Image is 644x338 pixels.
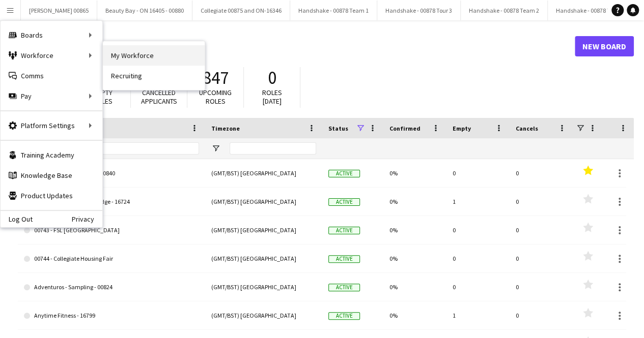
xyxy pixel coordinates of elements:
span: Active [328,312,360,320]
span: Cancels [516,125,538,132]
div: (GMT/BST) [GEOGRAPHIC_DATA] [205,188,322,216]
a: Comms [1,66,102,86]
div: 0 [446,273,510,301]
div: 0% [383,244,446,272]
div: 0% [383,216,446,244]
a: New Board [575,36,634,56]
span: 847 [203,67,229,89]
span: Upcoming roles [199,88,232,106]
button: Handshake - 00878 Tour 3 [377,1,461,20]
span: Active [328,198,360,206]
div: (GMT/BST) [GEOGRAPHIC_DATA] [205,216,322,244]
span: Active [328,170,360,177]
div: 1 [446,301,510,329]
div: 0 [510,159,573,187]
button: Handshake - 00878 Team 1 [290,1,377,20]
a: Native - Well Being Fairs - 00840 [24,159,199,188]
div: Boards [1,25,102,45]
span: Confirmed [389,125,421,132]
div: Pay [1,86,102,106]
span: Empty [453,125,471,132]
button: Handshake - 00878 Team 4 [548,1,635,20]
div: 0 [446,244,510,272]
a: My Workforce [103,45,205,66]
div: 0 [510,301,573,329]
button: Collegiate 00875 and ON-16346 [192,1,290,20]
input: Timezone Filter Input [230,142,316,155]
h1: Boards [18,39,575,54]
div: 0% [383,159,446,187]
span: 0 [268,67,276,89]
div: Workforce [1,45,102,66]
div: 0% [383,301,446,329]
button: [PERSON_NAME] 00865 [21,1,97,20]
div: Platform Settings [1,115,102,136]
a: Training Academy [1,145,102,165]
span: Timezone [211,125,240,132]
div: (GMT/BST) [GEOGRAPHIC_DATA] [205,159,322,187]
div: 0 [510,216,573,244]
a: 00743 - FSL [GEOGRAPHIC_DATA] [24,216,199,244]
div: 0 [446,159,510,187]
div: 0 [510,244,573,272]
div: 1 [446,188,510,216]
div: 0% [383,273,446,301]
span: Active [328,284,360,291]
a: Log Out [1,215,33,223]
span: Status [328,125,348,132]
span: Active [328,255,360,263]
div: (GMT/BST) [GEOGRAPHIC_DATA] [205,301,322,329]
div: 0% [383,188,446,216]
a: Knowledge Base [1,165,102,186]
a: Anytime Fitness - 16799 [24,301,199,330]
div: 0 [510,273,573,301]
button: Beauty Bay - ON 16405 - 00880 [97,1,192,20]
a: Product Updates [1,186,102,206]
a: Adventuros - Sampling - 00824 [24,273,199,301]
div: (GMT/BST) [GEOGRAPHIC_DATA] [205,244,322,272]
span: Roles [DATE] [262,88,282,106]
div: 0 [446,216,510,244]
div: (GMT/BST) [GEOGRAPHIC_DATA] [205,273,322,301]
input: Board name Filter Input [42,142,199,155]
button: Open Filter Menu [211,144,220,153]
span: Cancelled applicants [141,88,177,106]
a: 00744 - Collegiate Housing Fair [24,244,199,273]
div: 0 [510,188,573,216]
a: Privacy [72,215,102,223]
button: Handshake - 00878 Team 2 [461,1,548,20]
a: Autograph Dental Cambridge - 16724 [24,188,199,216]
span: Active [328,227,360,234]
a: Recruiting [103,66,205,86]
